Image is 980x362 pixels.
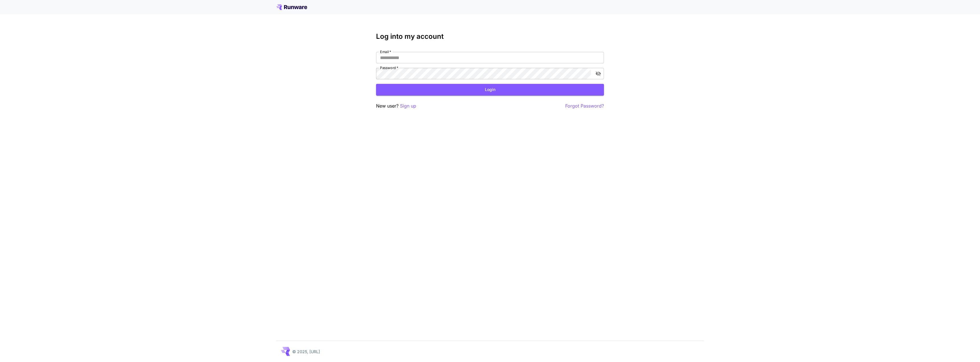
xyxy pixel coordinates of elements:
button: toggle password visibility [593,68,603,79]
p: © 2025, [URL] [292,349,320,355]
button: Login [376,84,604,96]
h3: Log into my account [376,33,604,41]
p: New user? [376,102,416,110]
button: Forgot Password? [565,102,604,110]
label: Password [380,65,398,70]
label: Email [380,49,391,54]
button: Sign up [400,102,416,110]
